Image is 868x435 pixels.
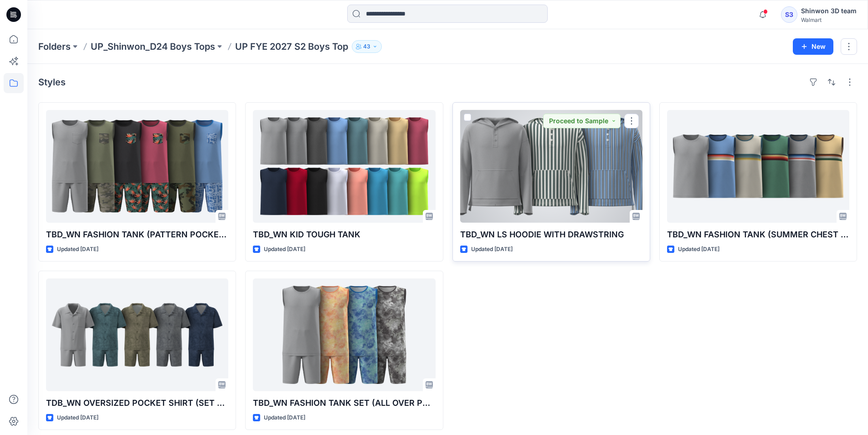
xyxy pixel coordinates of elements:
[57,245,98,254] p: Updated [DATE]
[460,228,642,241] p: TBD_WN LS HOODIE WITH DRAWSTRING
[46,110,228,223] a: TBD_WN FASHION TANK (PATTERN POCKET CONTR BINDING)
[471,245,513,254] p: Updated [DATE]
[57,413,98,423] p: Updated [DATE]
[253,228,435,241] p: TBD_WN KID TOUGH TANK
[667,228,849,241] p: TBD_WN FASHION TANK (SUMMER CHEST STRIPE)
[235,40,348,53] p: UP FYE 2027 S2 Boys Top
[91,40,215,53] a: UP_Shinwon_D24 Boys Tops
[363,42,370,52] p: 43
[781,6,797,23] div: S3
[352,40,382,53] button: 43
[38,77,66,88] h4: Styles
[678,245,719,254] p: Updated [DATE]
[801,16,857,23] div: Walmart
[46,278,228,391] a: TDB_WN OVERSIZED POCKET SHIRT (SET W.SHORTER SHORTS)
[793,38,833,55] button: New
[38,40,71,53] a: Folders
[253,110,435,223] a: TBD_WN KID TOUGH TANK
[264,413,305,423] p: Updated [DATE]
[264,245,305,254] p: Updated [DATE]
[801,5,857,16] div: Shinwon 3D team
[460,110,642,223] a: TBD_WN LS HOODIE WITH DRAWSTRING
[253,278,435,391] a: TBD_WN FASHION TANK SET (ALL OVER PRINTS)
[253,397,435,409] p: TBD_WN FASHION TANK SET (ALL OVER PRINTS)
[46,228,228,241] p: TBD_WN FASHION TANK (PATTERN POCKET CONTR BINDING)
[46,397,228,409] p: TDB_WN OVERSIZED POCKET SHIRT (SET W.SHORTER SHORTS)
[667,110,849,223] a: TBD_WN FASHION TANK (SUMMER CHEST STRIPE)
